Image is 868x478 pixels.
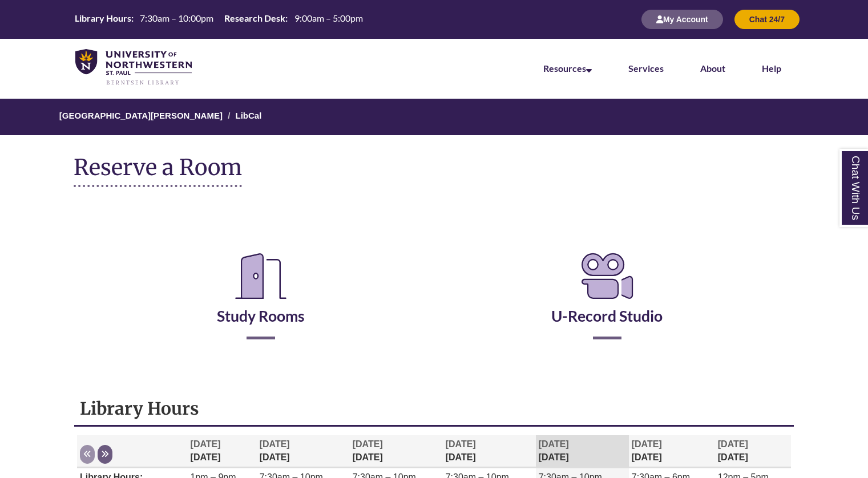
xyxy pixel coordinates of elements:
button: Next week [98,445,112,464]
th: [DATE] [536,435,629,468]
th: [DATE] [257,435,350,468]
a: Study Rooms [217,278,305,325]
span: [DATE] [260,439,290,449]
h1: Library Hours [80,398,788,419]
img: UNWSP Library Logo [75,49,192,86]
a: U-Record Studio [551,278,663,325]
span: [DATE] [446,439,476,449]
a: [GEOGRAPHIC_DATA][PERSON_NAME] [59,111,223,120]
span: 7:30am – 10:00pm [140,13,213,23]
th: Research Desk: [220,12,289,25]
a: Hours Today [70,12,367,27]
a: My Account [641,14,723,24]
button: Chat 24/7 [734,10,800,29]
span: [DATE] [632,439,662,449]
button: Previous week [80,445,95,464]
a: LibCal [235,111,261,120]
nav: Breadcrumb [74,99,794,135]
div: Reserve a Room [74,216,794,373]
th: [DATE] [188,435,257,468]
span: [DATE] [539,439,569,449]
th: Library Hours: [70,12,135,25]
th: [DATE] [443,435,536,468]
span: 9:00am – 5:00pm [294,13,363,23]
span: [DATE] [353,439,383,449]
th: [DATE] [350,435,443,468]
span: [DATE] [718,439,748,449]
span: [DATE] [191,439,221,449]
a: Services [628,63,664,74]
a: Chat 24/7 [734,14,800,24]
h1: Reserve a Room [74,155,242,187]
table: Hours Today [70,12,367,26]
th: [DATE] [715,435,791,468]
a: Resources [543,63,592,74]
a: Help [762,63,781,74]
th: [DATE] [629,435,715,468]
button: My Account [641,10,723,29]
a: About [700,63,725,74]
